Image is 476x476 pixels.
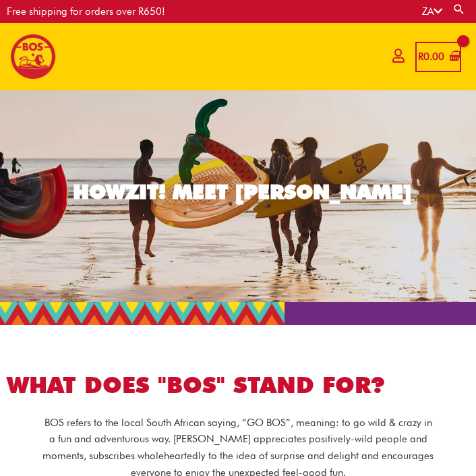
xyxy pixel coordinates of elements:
bdi: 0.00 [418,51,444,63]
h1: WHAT DOES "BOS" STAND FOR? [7,369,469,401]
div: HOWZIT! MEET [PERSON_NAME] [73,181,412,202]
a: View Shopping Cart, empty [415,42,461,72]
a: Search button [452,3,466,16]
img: BOS logo finals-200px [10,34,56,80]
span: R [418,51,423,63]
a: ZA [422,5,442,18]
